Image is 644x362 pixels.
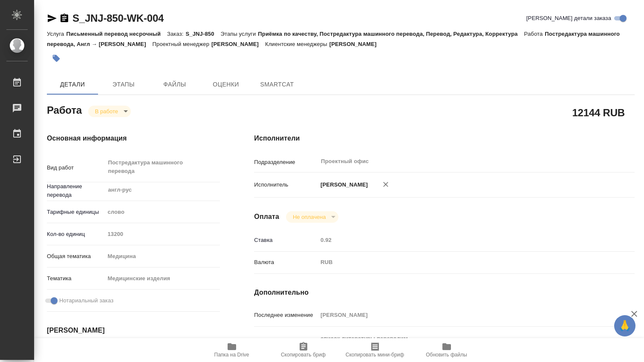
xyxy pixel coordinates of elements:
div: В работе [88,106,131,117]
button: Скопировать ссылку для ЯМессенджера [47,13,57,23]
span: Этапы [103,79,144,90]
button: Добавить тэг [47,49,66,68]
button: Не оплачена [290,213,328,221]
div: Медицина [104,249,220,264]
button: В работе [92,108,121,115]
p: Ставка [254,236,318,244]
p: Последнее изменение [254,311,318,319]
input: Пустое поле [318,309,603,321]
p: [PERSON_NAME] [211,41,265,47]
p: Валюта [254,258,318,267]
p: Тарифные единицы [47,208,104,216]
h2: Работа [47,102,82,117]
div: В работе [286,211,338,223]
button: Скопировать ссылку [59,13,69,23]
p: Заказ: [167,31,185,37]
p: Приёмка по качеству, Постредактура машинного перевода, Перевод, Редактура, Корректура [258,31,524,37]
p: Направление перевода [47,182,104,199]
span: Скопировать мини-бриф [346,352,404,358]
button: Удалить исполнителя [376,175,395,194]
span: Детали [52,79,93,90]
span: 🙏 [618,317,632,335]
button: 🙏 [614,315,635,336]
span: Оценки [205,79,246,90]
button: Обновить файлы [411,338,482,362]
h4: [PERSON_NAME] [47,325,220,336]
span: Обновить файлы [426,352,467,358]
div: слово [104,205,220,219]
p: Вид работ [47,164,104,172]
button: Папка на Drive [196,338,268,362]
p: Кол-во единиц [47,230,104,238]
p: Общая тематика [47,252,104,261]
span: Нотариальный заказ [59,296,113,305]
p: Клиентские менеджеры [265,41,329,47]
span: [PERSON_NAME] детали заказа [526,14,611,23]
p: S_JNJ-850 [185,31,220,37]
span: SmartCat [257,79,297,90]
h4: Оплата [254,212,279,222]
span: Папка на Drive [214,352,249,358]
div: RUB [318,255,603,270]
button: Скопировать бриф [268,338,339,362]
span: Файлы [154,79,195,90]
p: Работа [524,31,545,37]
p: Этапы услуги [221,31,258,37]
h4: Исполнители [254,133,635,144]
p: Письменный перевод несрочный [66,31,167,37]
h4: Дополнительно [254,287,635,298]
div: Медицинские изделия [104,271,220,286]
span: Скопировать бриф [281,352,326,358]
h2: 12144 RUB [572,105,625,120]
p: [PERSON_NAME] [329,41,383,47]
p: Тематика [47,274,104,283]
a: S_JNJ-850-WK-004 [72,12,164,24]
p: Подразделение [254,158,318,167]
input: Пустое поле [318,234,603,246]
h4: Основная информация [47,133,220,144]
textarea: список литературы переводим под нот [318,331,603,354]
input: Пустое поле [104,228,220,240]
p: Услуга [47,31,66,37]
button: Скопировать мини-бриф [339,338,411,362]
p: Проектный менеджер [153,41,211,47]
p: Исполнитель [254,181,318,189]
p: [PERSON_NAME] [318,181,368,189]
